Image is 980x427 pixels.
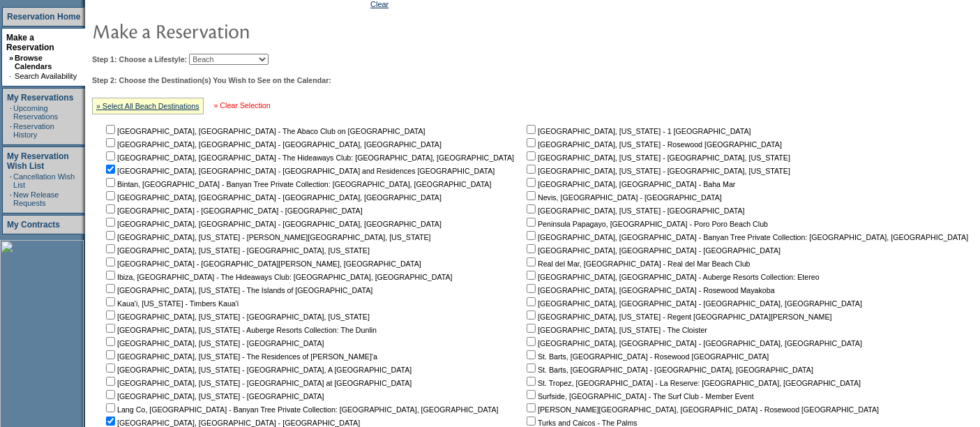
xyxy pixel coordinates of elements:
nobr: [GEOGRAPHIC_DATA], [GEOGRAPHIC_DATA] - [GEOGRAPHIC_DATA], [GEOGRAPHIC_DATA] [103,220,442,228]
nobr: [GEOGRAPHIC_DATA], [US_STATE] - [GEOGRAPHIC_DATA] [524,207,745,215]
a: New Release Requests [13,190,59,207]
a: My Reservations [7,93,73,103]
b: Step 2: Choose the Destination(s) You Wish to See on the Calendar: [92,76,331,84]
td: · [10,190,12,207]
nobr: [GEOGRAPHIC_DATA], [GEOGRAPHIC_DATA] - The Abaco Club on [GEOGRAPHIC_DATA] [103,127,425,135]
nobr: Turks and Caicos - The Palms [524,419,638,427]
a: Search Availability [15,72,77,80]
nobr: [GEOGRAPHIC_DATA], [US_STATE] - [GEOGRAPHIC_DATA], [US_STATE] [103,313,370,321]
a: » Clear Selection [214,101,271,110]
a: Make a Reservation [6,33,54,52]
nobr: [GEOGRAPHIC_DATA], [US_STATE] - The Residences of [PERSON_NAME]'a [103,352,377,361]
nobr: Ibiza, [GEOGRAPHIC_DATA] - The Hideaways Club: [GEOGRAPHIC_DATA], [GEOGRAPHIC_DATA] [103,273,453,281]
nobr: [GEOGRAPHIC_DATA], [GEOGRAPHIC_DATA] - Banyan Tree Private Collection: [GEOGRAPHIC_DATA], [GEOGRA... [524,233,968,241]
td: · [10,172,12,189]
nobr: Peninsula Papagayo, [GEOGRAPHIC_DATA] - Poro Poro Beach Club [524,220,768,228]
nobr: [GEOGRAPHIC_DATA], [GEOGRAPHIC_DATA] - [GEOGRAPHIC_DATA] and Residences [GEOGRAPHIC_DATA] [103,167,495,175]
nobr: [GEOGRAPHIC_DATA], [US_STATE] - [GEOGRAPHIC_DATA], [US_STATE] [103,246,370,255]
nobr: [GEOGRAPHIC_DATA], [GEOGRAPHIC_DATA] - [GEOGRAPHIC_DATA] [103,419,360,427]
nobr: [GEOGRAPHIC_DATA] - [GEOGRAPHIC_DATA] - [GEOGRAPHIC_DATA] [103,207,363,215]
nobr: [GEOGRAPHIC_DATA], [US_STATE] - Regent [GEOGRAPHIC_DATA][PERSON_NAME] [524,313,832,321]
b: Step 1: Choose a Lifestyle: [92,55,187,63]
nobr: [GEOGRAPHIC_DATA], [GEOGRAPHIC_DATA] - [GEOGRAPHIC_DATA], [GEOGRAPHIC_DATA] [103,140,442,149]
nobr: [GEOGRAPHIC_DATA], [US_STATE] - The Cloister [524,326,707,334]
nobr: St. Barts, [GEOGRAPHIC_DATA] - [GEOGRAPHIC_DATA], [GEOGRAPHIC_DATA] [524,366,813,374]
nobr: [GEOGRAPHIC_DATA], [GEOGRAPHIC_DATA] - The Hideaways Club: [GEOGRAPHIC_DATA], [GEOGRAPHIC_DATA] [103,153,514,162]
a: Upcoming Reservations [13,104,58,121]
nobr: Nevis, [GEOGRAPHIC_DATA] - [GEOGRAPHIC_DATA] [524,193,722,202]
nobr: Surfside, [GEOGRAPHIC_DATA] - The Surf Club - Member Event [524,392,754,400]
nobr: Kaua'i, [US_STATE] - Timbers Kaua'i [103,299,239,308]
nobr: [GEOGRAPHIC_DATA], [GEOGRAPHIC_DATA] - [GEOGRAPHIC_DATA] [524,246,781,255]
nobr: St. Barts, [GEOGRAPHIC_DATA] - Rosewood [GEOGRAPHIC_DATA] [524,352,769,361]
nobr: [GEOGRAPHIC_DATA], [US_STATE] - [GEOGRAPHIC_DATA] at [GEOGRAPHIC_DATA] [103,379,412,387]
nobr: [GEOGRAPHIC_DATA], [GEOGRAPHIC_DATA] - [GEOGRAPHIC_DATA], [GEOGRAPHIC_DATA] [524,299,862,308]
a: My Reservation Wish List [7,151,69,171]
nobr: [GEOGRAPHIC_DATA], [US_STATE] - 1 [GEOGRAPHIC_DATA] [524,127,751,135]
nobr: [GEOGRAPHIC_DATA], [US_STATE] - [PERSON_NAME][GEOGRAPHIC_DATA], [US_STATE] [103,233,431,241]
nobr: [GEOGRAPHIC_DATA] - [GEOGRAPHIC_DATA][PERSON_NAME], [GEOGRAPHIC_DATA] [103,260,421,268]
a: Cancellation Wish List [13,172,75,189]
nobr: [GEOGRAPHIC_DATA], [GEOGRAPHIC_DATA] - Rosewood Mayakoba [524,286,775,294]
nobr: Real del Mar, [GEOGRAPHIC_DATA] - Real del Mar Beach Club [524,260,751,268]
nobr: [GEOGRAPHIC_DATA], [GEOGRAPHIC_DATA] - [GEOGRAPHIC_DATA], [GEOGRAPHIC_DATA] [524,339,862,347]
nobr: [GEOGRAPHIC_DATA], [US_STATE] - [GEOGRAPHIC_DATA], [US_STATE] [524,167,790,175]
nobr: [GEOGRAPHIC_DATA], [GEOGRAPHIC_DATA] - Auberge Resorts Collection: Etereo [524,273,820,281]
nobr: [GEOGRAPHIC_DATA], [GEOGRAPHIC_DATA] - Baha Mar [524,180,735,188]
nobr: [GEOGRAPHIC_DATA], [US_STATE] - [GEOGRAPHIC_DATA] [103,392,324,400]
nobr: [GEOGRAPHIC_DATA], [US_STATE] - [GEOGRAPHIC_DATA] [103,339,324,347]
img: pgTtlMakeReservation.gif [92,17,371,45]
nobr: [PERSON_NAME][GEOGRAPHIC_DATA], [GEOGRAPHIC_DATA] - Rosewood [GEOGRAPHIC_DATA] [524,405,879,414]
a: Reservation History [13,122,54,139]
a: Browse Calendars [15,54,52,70]
td: · [10,122,12,139]
nobr: [GEOGRAPHIC_DATA], [GEOGRAPHIC_DATA] - [GEOGRAPHIC_DATA], [GEOGRAPHIC_DATA] [103,193,442,202]
nobr: Bintan, [GEOGRAPHIC_DATA] - Banyan Tree Private Collection: [GEOGRAPHIC_DATA], [GEOGRAPHIC_DATA] [103,180,492,188]
b: » [9,54,13,62]
a: My Contracts [7,220,60,230]
nobr: [GEOGRAPHIC_DATA], [US_STATE] - [GEOGRAPHIC_DATA], [US_STATE] [524,153,790,162]
nobr: St. Tropez, [GEOGRAPHIC_DATA] - La Reserve: [GEOGRAPHIC_DATA], [GEOGRAPHIC_DATA] [524,379,861,387]
td: · [10,104,12,121]
nobr: [GEOGRAPHIC_DATA], [US_STATE] - [GEOGRAPHIC_DATA], A [GEOGRAPHIC_DATA] [103,366,412,374]
nobr: [GEOGRAPHIC_DATA], [US_STATE] - Rosewood [GEOGRAPHIC_DATA] [524,140,782,149]
td: · [9,72,13,80]
a: » Select All Beach Destinations [96,102,199,110]
nobr: [GEOGRAPHIC_DATA], [US_STATE] - The Islands of [GEOGRAPHIC_DATA] [103,286,372,294]
a: Reservation Home [7,12,80,22]
nobr: Lang Co, [GEOGRAPHIC_DATA] - Banyan Tree Private Collection: [GEOGRAPHIC_DATA], [GEOGRAPHIC_DATA] [103,405,499,414]
nobr: [GEOGRAPHIC_DATA], [US_STATE] - Auberge Resorts Collection: The Dunlin [103,326,377,334]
